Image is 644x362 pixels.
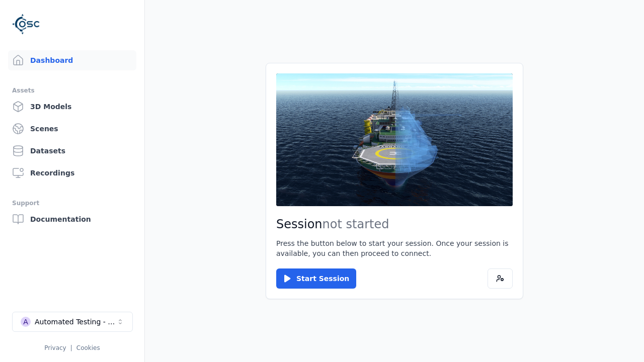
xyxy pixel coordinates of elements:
img: Logo [12,10,40,38]
span: | [70,344,72,351]
div: Automated Testing - Playwright [35,317,116,327]
a: Cookies [76,344,100,351]
span: not started [323,217,389,231]
button: Start Session [276,268,356,289]
a: Privacy [44,344,66,351]
a: Scenes [8,119,136,139]
div: Assets [12,84,132,97]
a: Recordings [8,163,136,183]
p: Press the button below to start your session. Once your session is available, you can then procee... [276,238,513,258]
div: Support [12,197,132,209]
div: A [21,317,31,327]
a: Datasets [8,141,136,161]
h2: Session [276,216,513,232]
a: Documentation [8,209,136,229]
a: Dashboard [8,50,136,70]
button: Select a workspace [12,312,133,332]
a: 3D Models [8,97,136,117]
